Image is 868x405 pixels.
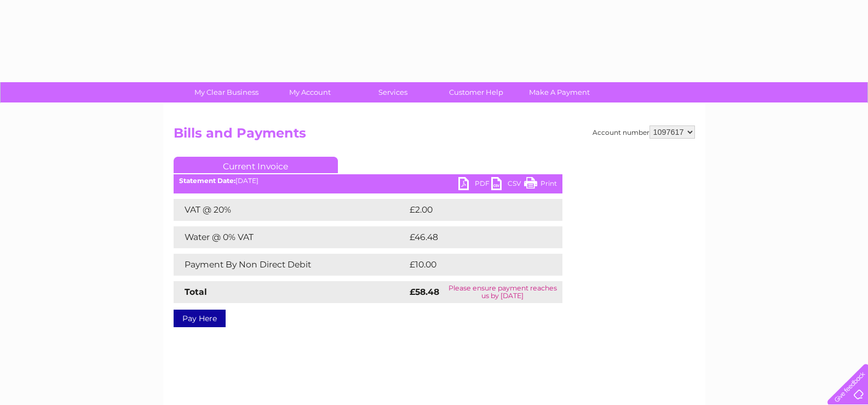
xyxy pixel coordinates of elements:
td: £10.00 [407,254,540,276]
a: Services [348,82,438,102]
a: PDF [458,177,491,193]
td: Water @ 0% VAT [174,226,407,248]
a: CSV [491,177,524,193]
td: Payment By Non Direct Debit [174,254,407,276]
h2: Bills and Payments [174,126,695,146]
a: Current Invoice [174,157,338,173]
a: Customer Help [431,82,521,102]
a: Print [524,177,557,193]
a: My Clear Business [181,82,272,102]
strong: £58.48 [410,287,439,297]
a: My Account [265,82,355,102]
a: Make A Payment [514,82,605,102]
td: Please ensure payment reaches us by [DATE] [443,281,562,303]
td: VAT @ 20% [174,199,407,221]
strong: Total [185,287,207,297]
div: Account number [593,126,695,139]
a: Pay Here [174,310,226,327]
td: £2.00 [407,199,537,221]
td: £46.48 [407,226,541,248]
b: Statement Date: [179,176,235,185]
div: [DATE] [174,177,562,185]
